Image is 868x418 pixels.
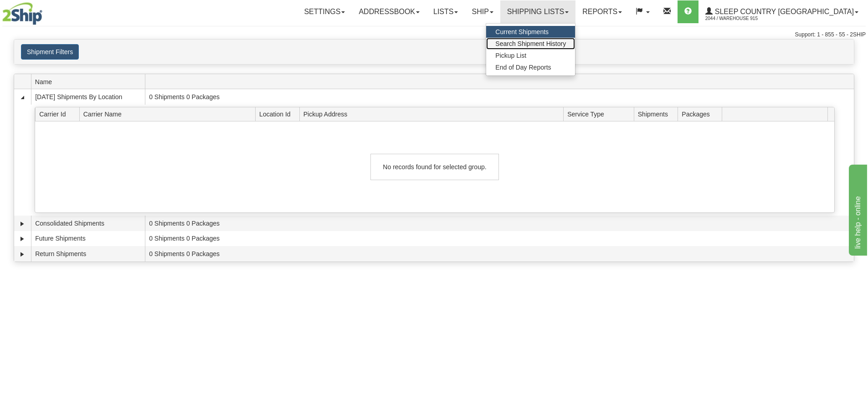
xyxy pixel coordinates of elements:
span: 2044 / Warehouse 915 [705,14,774,23]
td: Future Shipments [31,231,145,247]
span: Pickup Address [303,107,564,121]
a: Expand [18,219,27,228]
a: Reports [575,0,629,23]
div: Support: 1 - 855 - 55 - 2SHIP [2,31,866,39]
span: Name [35,75,145,89]
button: Shipment Filters [21,44,79,60]
img: logo2044.jpg [2,2,42,25]
a: Lists [426,0,465,23]
span: Shipments [638,107,678,121]
a: End of Day Reports [486,61,575,73]
a: Addressbook [352,0,426,23]
span: Sleep Country [GEOGRAPHIC_DATA] [713,8,854,15]
a: Sleep Country [GEOGRAPHIC_DATA] 2044 / Warehouse 915 [699,0,865,23]
a: Current Shipments [486,26,575,38]
span: Packages [682,107,722,121]
span: Carrier Name [83,107,256,121]
td: 0 Shipments 0 Packages [145,231,854,247]
a: Shipping lists [500,0,575,23]
div: No records found for selected group. [370,154,499,180]
iframe: chat widget [847,162,867,255]
td: [DATE] Shipments By Location [31,89,145,105]
a: Search Shipment History [486,38,575,50]
span: Location Id [259,107,299,121]
span: Current Shipments [495,28,549,35]
a: Settings [297,0,352,23]
span: Pickup List [495,52,526,59]
a: Collapse [18,93,27,102]
td: 0 Shipments 0 Packages [145,216,854,231]
a: Ship [465,0,500,23]
span: Search Shipment History [495,40,566,47]
a: Pickup List [486,50,575,61]
span: End of Day Reports [495,64,551,71]
span: Service Type [567,107,634,121]
a: Expand [18,234,27,243]
td: 0 Shipments 0 Packages [145,246,854,262]
td: 0 Shipments 0 Packages [145,89,854,105]
td: Return Shipments [31,246,145,262]
div: live help - online [7,5,84,16]
span: Carrier Id [39,107,79,121]
td: Consolidated Shipments [31,216,145,231]
a: Expand [18,250,27,259]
